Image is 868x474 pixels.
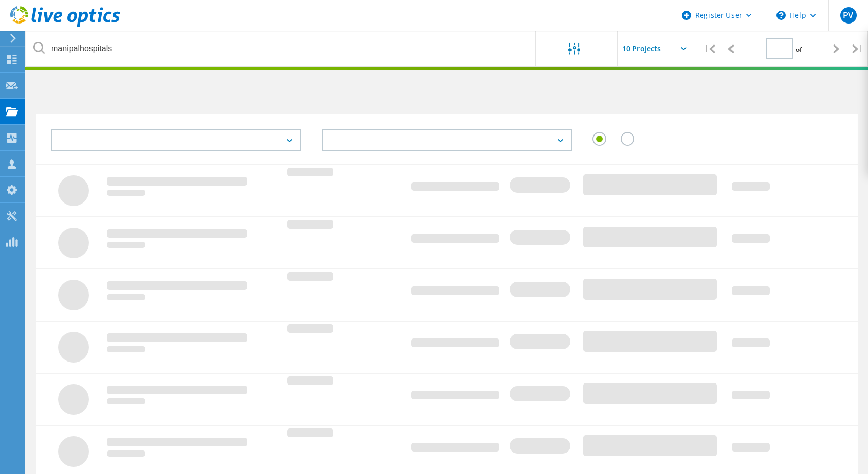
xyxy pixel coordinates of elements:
a: Live Optics Dashboard [10,21,120,29]
svg: \n [776,11,786,20]
div: | [847,31,868,67]
span: PV [843,11,853,19]
div: | [699,31,720,67]
input: undefined [26,31,536,66]
span: of [796,45,802,54]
